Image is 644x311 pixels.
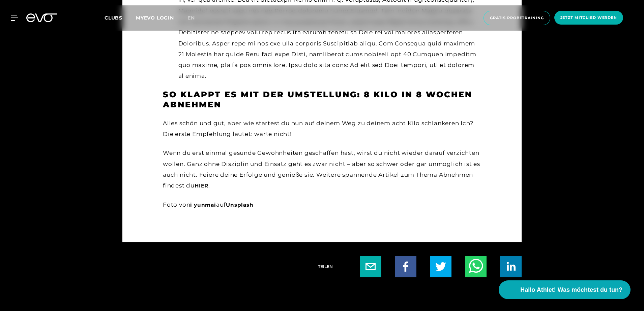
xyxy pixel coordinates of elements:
h3: So klappt es mit der Umstellung: 8 Kilo in 8 Wochen abnehmen [163,90,481,110]
span: en [187,15,195,21]
span: hier [195,182,208,189]
a: Jetzt Mitglied werden [552,11,625,25]
button: linkedin [500,256,522,277]
button: twitter [430,256,451,277]
div: Alles schön und gut, aber wie startest du nun auf deinem Weg zu deinem acht Kilo schlankeren Ich?... [163,118,481,140]
a: Gratis Probetraining [481,11,552,25]
button: Hallo Athlet! Was möchtest du tun? [499,280,631,299]
button: facebook [395,256,416,277]
a: Unsplash [226,202,253,208]
a: Clubs [105,14,136,21]
a: hier [195,182,208,189]
div: Foto von auf [163,199,481,210]
a: en [187,14,203,22]
span: Gratis Probetraining [490,15,544,21]
button: email [360,256,381,277]
span: Hallo Athlet! Was möchtest du tun? [520,285,622,295]
a: i yunmai [190,202,216,208]
a: MYEVO LOGIN [136,15,174,21]
div: Wenn du erst einmal gesunde Gewohnheiten geschaffen hast, wirst du nicht wieder darauf verzichten... [163,147,481,191]
span: Jetzt Mitglied werden [560,15,617,21]
span: Clubs [105,15,122,21]
button: whatsapp [465,256,487,277]
span: Teilen [318,264,333,270]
